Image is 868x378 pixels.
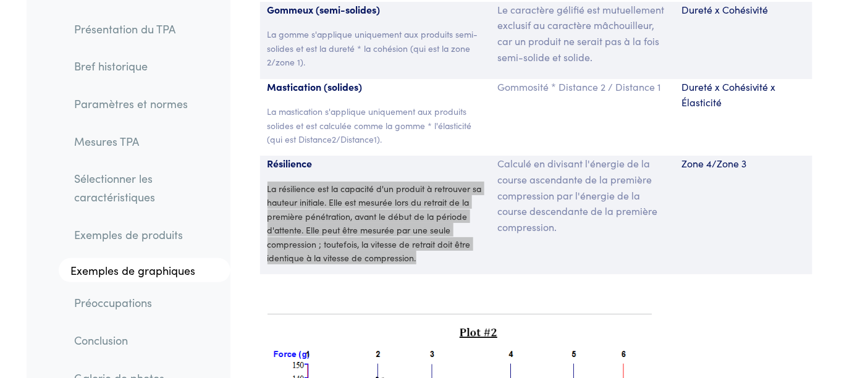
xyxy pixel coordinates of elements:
font: Zone 4/Zone 3 [681,156,746,170]
a: Mesures TPA [65,127,230,156]
a: Bref historique [65,52,230,81]
font: Calculé en divisant l'énergie de la course ascendante de la première compression par l'énergie de... [497,156,657,233]
font: Bref historique [75,59,148,74]
font: Présentation du TPA [75,21,176,36]
font: Mastication (solides) [268,80,363,93]
font: Conclusion [75,332,129,348]
font: Dureté x Cohésivité [681,2,769,16]
a: Exemples de produits [65,220,230,249]
font: Le caractère gélifié est mutuellement exclusif au caractère mâchouilleur, car un produit ne serai... [497,2,664,64]
font: Exemples de produits [75,227,183,242]
a: Conclusion [65,326,230,355]
font: Mesures TPA [75,133,140,149]
font: Exemples de graphiques [71,262,196,278]
font: Préoccupations [75,295,153,311]
font: La résilience est la capacité d'un produit à retrouver sa hauteur initiale. Elle est mesurée lors... [268,182,482,264]
font: La mastication s'applique uniquement aux produits solides et est calculée comme la gomme * l'élas... [268,105,472,145]
font: Sélectionner les caractéristiques [75,171,156,205]
font: La gomme s'applique uniquement aux produits semi-solides et est la dureté * la cohésion (qui est ... [268,28,478,68]
a: Exemples de graphiques [59,258,230,283]
font: Paramètres et normes [75,96,188,111]
font: Résilience [268,156,313,170]
a: Préoccupations [65,289,230,317]
font: Dureté x Cohésivité x Élasticité [681,80,776,109]
a: Sélectionner les caractéristiques [65,165,230,211]
a: Présentation du TPA [65,15,230,43]
a: Paramètres et normes [65,90,230,118]
font: Gommeux (semi-solides) [268,2,381,16]
font: Gommosité * Distance 2 / Distance 1 [497,80,661,93]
